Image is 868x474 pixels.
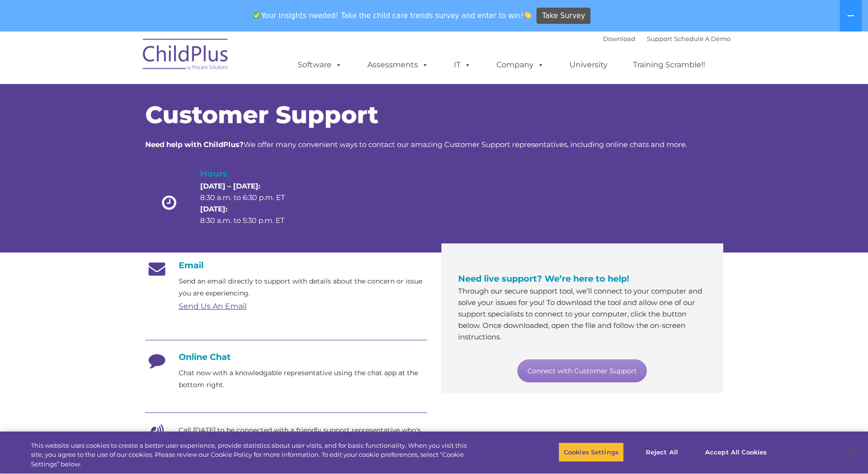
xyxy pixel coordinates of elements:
button: Cookies Settings [558,442,624,462]
p: Chat now with a knowledgable representative using the chat app at the bottom right. [179,367,427,391]
img: ✅ [253,11,260,19]
img: ChildPlus by Procare Solutions [138,32,234,80]
button: Accept All Cookies [700,442,772,462]
p: 8:30 a.m. to 6:30 p.m. ET 8:30 a.m. to 5:30 p.m. ET [200,180,301,226]
font: | [603,35,730,42]
a: Assessments [358,55,438,74]
span: Take Survey [542,8,585,24]
span: Customer Support [145,100,378,129]
span: Need live support? We’re here to help! [458,274,629,284]
h4: Online Chat [145,352,427,362]
span: Your insights needed! Take the child care trends survey and enter to win! [249,6,536,25]
a: Training Scramble!! [623,55,715,74]
strong: [DATE]: [200,204,227,213]
p: Send an email directly to support with details about the concern or issue you are experiencing. [179,275,427,299]
a: Connect with Customer Support [517,359,647,382]
strong: [DATE] – [DATE]: [200,181,260,190]
a: Software [288,55,352,74]
a: Send Us An Email [179,302,246,311]
img: 👏 [524,11,531,19]
button: Reject All [632,442,692,462]
h4: Email [145,260,427,271]
a: Company [487,55,554,74]
a: IT [444,55,481,74]
a: Take Survey [536,8,590,24]
a: Support [647,35,672,42]
a: Download [603,35,635,42]
strong: Need help with ChildPlus? [145,140,244,149]
span: We offer many convenient ways to contact our amazing Customer Support representatives, including ... [145,140,687,149]
p: Call [DATE] to be connected with a friendly support representative who's eager to help. [179,424,427,448]
a: Schedule A Demo [674,35,730,42]
div: This website uses cookies to create a better user experience, provide statistics about user visit... [31,441,477,469]
button: Close [842,442,863,463]
p: Through our secure support tool, we’ll connect to your computer and solve your issues for you! To... [458,285,707,343]
a: University [560,55,617,74]
h4: Hours [200,167,301,180]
